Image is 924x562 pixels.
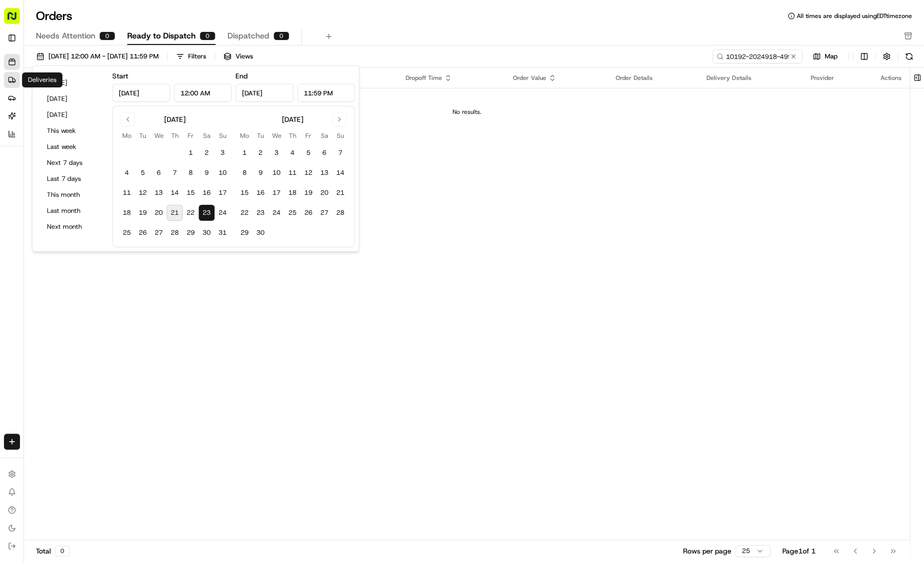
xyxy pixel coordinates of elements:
[284,185,300,201] button: 18
[316,145,332,161] button: 6
[284,165,300,181] button: 11
[167,165,183,181] button: 7
[236,145,252,161] button: 1
[151,130,167,141] th: Wednesday
[119,225,135,241] button: 25
[406,74,497,82] div: Dropoff Time
[32,49,163,63] button: [DATE] 12:00 AM - [DATE] 11:59 PM
[183,225,199,241] button: 29
[300,205,316,221] button: 26
[151,205,167,221] button: 20
[135,130,151,141] th: Tuesday
[219,49,257,63] button: Views
[332,165,348,181] button: 14
[20,182,28,190] img: 1736555255976-a54dd68f-1ca7-489b-9aae-adbdc363a1c4
[172,49,211,63] button: Filters
[235,84,293,102] input: Date
[119,205,135,221] button: 18
[108,154,112,162] span: •
[782,546,816,556] div: Page 1 of 1
[513,74,599,82] div: Order Value
[332,145,348,161] button: 7
[135,205,151,221] button: 19
[167,225,183,241] button: 28
[42,204,102,218] button: Last month
[199,145,215,161] button: 2
[48,52,159,61] span: [DATE] 12:00 AM - [DATE] 11:59 PM
[235,71,247,80] label: End
[268,145,284,161] button: 3
[268,185,284,201] button: 17
[252,130,268,141] th: Tuesday
[114,154,142,162] span: 12:15 PM
[284,205,300,221] button: 25
[199,205,215,221] button: 23
[36,546,70,557] div: Total
[155,127,182,139] button: See all
[42,220,102,234] button: Next month
[112,71,128,80] label: Start
[21,95,39,113] img: 8571987876998_91fb9ceb93ad5c398215_72.jpg
[902,49,916,63] button: Refresh
[252,225,268,241] button: 30
[316,205,332,221] button: 27
[20,223,76,233] span: Knowledge Base
[127,30,196,42] span: Ready to Dispatch
[615,74,691,82] div: Order Details
[332,130,348,141] th: Sunday
[164,114,186,124] div: [DATE]
[151,185,167,201] button: 13
[10,95,28,113] img: 1736555255976-a54dd68f-1ca7-489b-9aae-adbdc363a1c4
[215,165,231,181] button: 10
[140,181,160,189] span: [DATE]
[6,219,80,237] a: 📗Knowledge Base
[42,140,102,154] button: Last week
[199,130,215,141] th: Saturday
[215,130,231,141] th: Sunday
[183,145,199,161] button: 1
[228,30,269,42] span: Dispatched
[316,185,332,201] button: 20
[183,130,199,141] th: Friday
[825,52,838,61] span: Map
[10,224,18,232] div: 📗
[215,225,231,241] button: 31
[151,225,167,241] button: 27
[36,30,95,42] span: Needs Attention
[121,112,135,126] button: Go to previous month
[273,31,289,40] div: 0
[300,185,316,201] button: 19
[167,205,183,221] button: 21
[712,49,802,63] input: Type to search
[167,130,183,141] th: Thursday
[80,219,164,237] a: 💻API Documentation
[236,225,252,241] button: 29
[881,74,902,82] div: Actions
[94,223,160,233] span: API Documentation
[252,185,268,201] button: 16
[42,108,102,122] button: [DATE]
[20,155,28,163] img: 1736555255976-a54dd68f-1ca7-489b-9aae-adbdc363a1c4
[236,165,252,181] button: 8
[22,72,62,87] div: Deliveries
[31,154,106,162] span: Wisdom [PERSON_NAME]
[112,84,170,102] input: Date
[215,205,231,221] button: 24
[10,39,182,55] p: Welcome 👋
[252,205,268,221] button: 23
[167,185,183,201] button: 14
[42,76,102,90] button: [DATE]
[332,185,348,201] button: 21
[42,188,102,202] button: This month
[706,74,795,82] div: Delivery Details
[268,205,284,221] button: 24
[119,130,135,141] th: Monday
[45,95,164,105] div: Start new chat
[183,205,199,221] button: 22
[235,52,253,61] span: Views
[135,225,151,241] button: 26
[36,8,72,24] h1: Orders
[55,546,70,557] div: 0
[300,165,316,181] button: 12
[45,105,137,113] div: We're available if you need us!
